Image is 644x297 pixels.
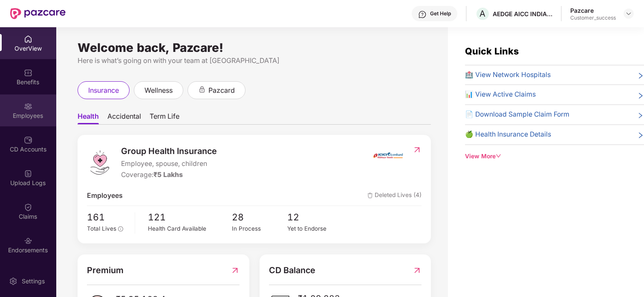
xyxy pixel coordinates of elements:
[78,112,99,124] span: Health
[208,85,235,96] span: pazcard
[418,10,427,19] img: svg+xml;base64,PHN2ZyBpZD0iSGVscC0zMngzMiIgeG1sbnM9Imh0dHA6Ly93d3cudzMub3JnLzIwMDAvc3ZnIiB3aWR0aD...
[625,10,632,17] img: svg+xml;base64,PHN2ZyBpZD0iRHJvcGRvd24tMzJ4MzIiIHhtbG5zPSJodHRwOi8vd3d3LnczLm9yZy8yMDAwL3N2ZyIgd2...
[493,10,552,18] div: AEDGE AICC INDIA PRIVATE LIMITED
[637,111,644,120] span: right
[9,277,17,286] img: svg+xml;base64,PHN2ZyBpZD0iU2V0dGluZy0yMHgyMCIgeG1sbnM9Imh0dHA6Ly93d3cudzMub3JnLzIwMDAvc3ZnIiB3aW...
[637,131,644,140] span: right
[121,145,217,158] span: Group Health Insurance
[121,159,217,169] span: Employee, spouse, children
[232,224,288,233] div: In Process
[570,6,616,14] div: Pazcare
[198,86,206,94] div: animation
[413,146,422,154] img: RedirectIcon
[87,210,129,225] span: 161
[10,8,66,19] img: New Pazcare Logo
[24,237,32,245] img: svg+xml;base64,PHN2ZyBpZD0iRW5kb3JzZW1lbnRzIiB4bWxucz0iaHR0cDovL3d3dy53My5vcmcvMjAwMC9zdmciIHdpZH...
[465,46,519,57] span: Quick Links
[87,264,124,277] span: Premium
[24,203,32,211] img: svg+xml;base64,PHN2ZyBpZD0iQ2xhaW0iIHhtbG5zPSJodHRwOi8vd3d3LnczLm9yZy8yMDAwL3N2ZyIgd2lkdGg9IjIwIi...
[232,210,288,225] span: 28
[465,89,536,100] span: 📊 View Active Claims
[88,85,119,96] span: insurance
[465,70,551,80] span: 🏥 View Network Hospitals
[24,136,32,144] img: svg+xml;base64,PHN2ZyBpZD0iQ0RfQWNjb3VudHMiIGRhdGEtbmFtZT0iQ0QgQWNjb3VudHMiIHhtbG5zPSJodHRwOi8vd3...
[148,224,231,233] div: Health Card Available
[24,69,32,77] img: svg+xml;base64,PHN2ZyBpZD0iQmVuZWZpdHMiIHhtbG5zPSJodHRwOi8vd3d3LnczLm9yZy8yMDAwL3N2ZyIgd2lkdGg9Ij...
[148,210,231,225] span: 121
[287,210,343,225] span: 12
[118,226,123,231] span: info-circle
[465,109,569,120] span: 📄 Download Sample Claim Form
[19,277,47,286] div: Settings
[231,264,240,277] img: RedirectIcon
[78,44,431,51] div: Welcome back, Pazcare!
[121,170,217,180] div: Coverage:
[480,9,486,19] span: A
[107,112,141,124] span: Accidental
[367,193,373,198] img: deleteIcon
[87,225,116,232] span: Total Lives
[570,14,616,21] div: Customer_success
[496,153,502,159] span: down
[430,10,451,17] div: Get Help
[87,191,123,201] span: Employees
[465,129,551,140] span: 🍏 Health Insurance Details
[78,55,431,66] div: Here is what’s going on with your team at [GEOGRAPHIC_DATA]
[150,112,179,124] span: Term Life
[637,71,644,80] span: right
[144,85,173,96] span: wellness
[465,152,644,161] div: View More
[24,169,32,178] img: svg+xml;base64,PHN2ZyBpZD0iVXBsb2FkX0xvZ3MiIGRhdGEtbmFtZT0iVXBsb2FkIExvZ3MiIHhtbG5zPSJodHRwOi8vd3...
[153,171,183,179] span: ₹5 Lakhs
[413,264,422,277] img: RedirectIcon
[24,102,32,111] img: svg+xml;base64,PHN2ZyBpZD0iRW1wbG95ZWVzIiB4bWxucz0iaHR0cDovL3d3dy53My5vcmcvMjAwMC9zdmciIHdpZHRoPS...
[287,224,343,233] div: Yet to Endorse
[87,150,113,175] img: logo
[637,91,644,100] span: right
[269,264,315,277] span: CD Balance
[24,35,32,43] img: svg+xml;base64,PHN2ZyBpZD0iSG9tZSIgeG1sbnM9Imh0dHA6Ly93d3cudzMub3JnLzIwMDAvc3ZnIiB3aWR0aD0iMjAiIG...
[372,145,404,166] img: insurerIcon
[367,191,422,201] span: Deleted Lives (4)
